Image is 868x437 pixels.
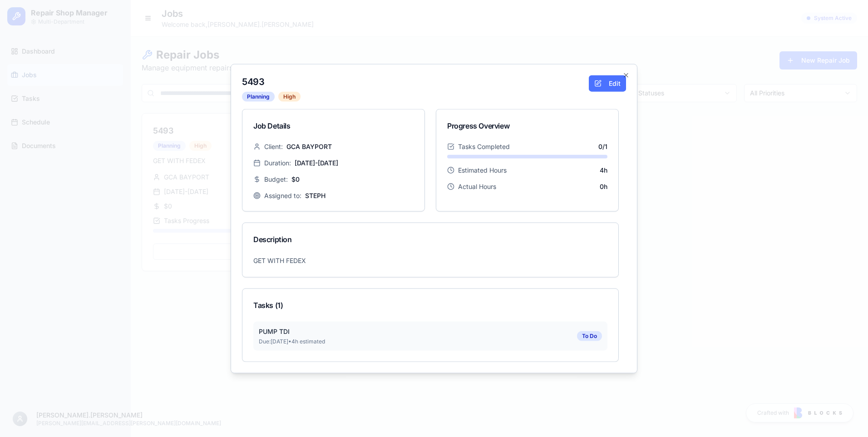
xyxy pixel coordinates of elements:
[259,338,577,345] p: Due: [DATE] • 4 h estimated
[253,120,414,131] div: Job Details
[264,191,301,200] span: Assigned to:
[253,256,607,266] p: GET WITH FEDEX
[264,142,283,151] span: Client:
[253,299,607,310] div: Tasks ( 1 )
[589,75,626,92] button: Edit
[458,142,510,151] span: Tasks Completed
[242,92,275,102] div: Planning
[253,234,607,245] div: Description
[242,75,301,88] h2: 5493
[295,159,338,168] span: [DATE] - [DATE]
[598,142,607,151] span: 0 / 1
[264,175,288,184] span: Budget:
[600,182,607,191] span: 0 h
[264,159,291,168] span: Duration:
[278,92,301,102] div: High
[305,191,325,200] span: STEPH
[600,166,607,175] span: 4 h
[458,166,507,175] span: Estimated Hours
[259,327,577,336] h4: PUMP TDI
[458,182,496,191] span: Actual Hours
[577,331,602,341] div: To Do
[291,175,300,184] span: $ 0
[447,120,607,131] div: Progress Overview
[286,142,332,151] span: GCA BAYPORT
